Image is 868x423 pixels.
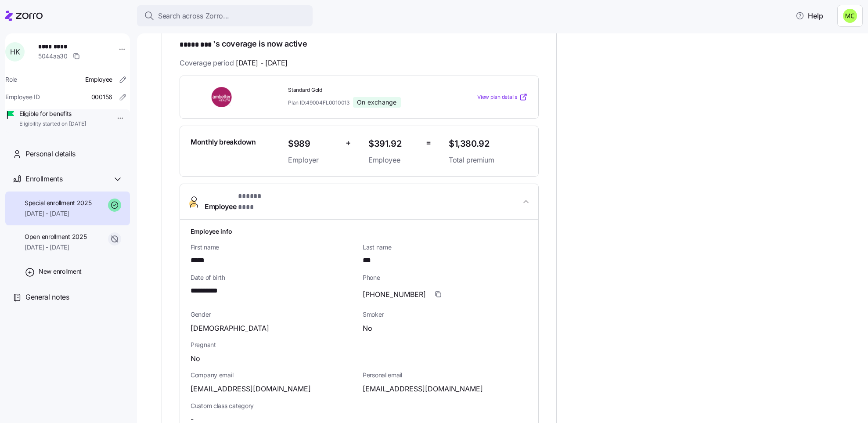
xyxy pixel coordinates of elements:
span: Employee [85,75,112,84]
span: Open enrollment 2025 [25,232,86,241]
h1: Employee info [191,227,528,236]
span: [DATE] - [DATE] [25,209,92,218]
span: No [363,323,372,334]
span: Last name [363,243,528,252]
span: [DEMOGRAPHIC_DATA] [191,323,269,334]
span: Personal email [363,371,528,380]
span: Employer [288,155,339,166]
h1: 's coverage is now active [180,38,539,51]
span: Date of birth [191,273,356,282]
span: First name [191,243,356,252]
span: Custom class category [191,401,356,410]
span: Eligible for benefits [19,109,86,118]
span: View plan details [477,93,517,101]
span: No [191,353,200,364]
span: Total premium [449,155,528,166]
span: H K [10,48,20,55]
span: Monthly breakdown [191,137,256,148]
span: Personal details [25,148,76,159]
span: Special enrollment 2025 [25,199,92,207]
a: View plan details [477,93,528,101]
button: Search across Zorro... [137,5,313,26]
span: Coverage period [180,58,288,69]
span: Standard Gold [288,87,442,94]
span: $989 [288,137,339,151]
span: On exchange [357,98,397,106]
span: [DATE] - [DATE] [25,243,86,252]
span: Plan ID: 49004FL0010013 [288,99,349,106]
span: Employee [205,191,276,212]
span: Smoker [363,310,528,319]
span: $1,380.92 [449,137,528,151]
span: Help [796,11,823,21]
span: [EMAIL_ADDRESS][DOMAIN_NAME] [191,383,311,394]
span: General notes [25,292,69,303]
span: Role [5,75,17,84]
span: Pregnant [191,340,528,349]
span: Eligibility started on [DATE] [19,120,86,128]
span: 000156 [91,93,112,101]
span: Enrollments [25,174,62,184]
span: Gender [191,310,356,319]
span: = [426,137,431,149]
span: Search across Zorro... [158,11,229,22]
span: Company email [191,371,356,380]
img: fb6fbd1e9160ef83da3948286d18e3ea [843,9,857,23]
span: Employee [368,155,419,166]
span: $391.92 [368,137,419,151]
span: [PHONE_NUMBER] [363,289,426,300]
button: Help [789,7,830,25]
span: [EMAIL_ADDRESS][DOMAIN_NAME] [363,383,483,394]
span: Phone [363,273,528,282]
span: New enrollment [39,267,82,276]
span: + [346,137,351,149]
span: 5044aa30 [38,52,68,61]
span: Employee ID [5,93,40,101]
img: Ambetter [191,87,254,107]
span: [DATE] - [DATE] [236,58,288,69]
